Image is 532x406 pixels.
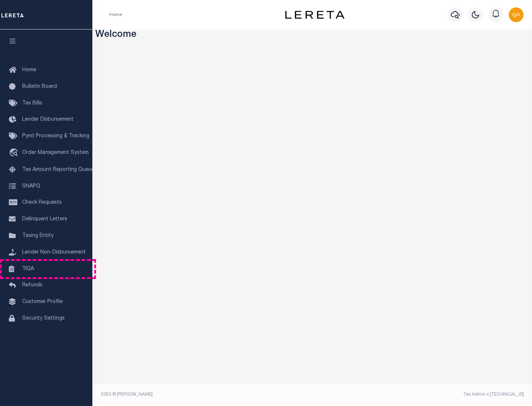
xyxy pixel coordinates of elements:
[22,167,94,172] span: Tax Amount Reporting Queue
[9,148,21,158] i: travel_explore
[22,299,63,304] span: Customer Profile
[22,68,36,73] span: Home
[22,150,89,155] span: Order Management System
[22,134,89,139] span: Pymt Processing & Tracking
[22,250,86,255] span: Lender Non-Disbursement
[285,11,344,19] img: logo-dark.svg
[22,266,34,271] span: TIQA
[22,233,54,238] span: Taxing Entity
[22,84,57,89] span: Bulletin Board
[22,183,40,189] span: SNAPQ
[22,316,65,321] span: Security Settings
[109,11,122,18] li: Home
[22,101,42,106] span: Tax Bills
[95,30,529,41] h3: Welcome
[22,200,62,205] span: Check Requests
[509,7,524,22] img: svg+xml;base64,PHN2ZyB4bWxucz0iaHR0cDovL3d3dy53My5vcmcvMjAwMC9zdmciIHBvaW50ZXItZXZlbnRzPSJub25lIi...
[22,283,42,288] span: Refunds
[95,391,313,398] div: 2025 © [PERSON_NAME].
[22,217,67,222] span: Delinquent Letters
[318,391,524,398] div: Tax Admin v.[TECHNICAL_ID]
[22,117,74,122] span: Lender Disbursement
